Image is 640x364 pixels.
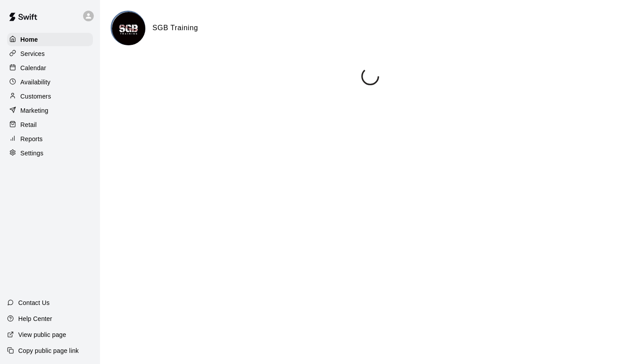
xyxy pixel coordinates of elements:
[20,120,37,129] p: Retail
[18,346,79,355] p: Copy public page link
[7,132,93,146] a: Reports
[20,35,38,44] p: Home
[18,330,66,339] p: View public page
[7,90,93,103] a: Customers
[20,78,51,87] p: Availability
[7,33,93,46] a: Home
[20,63,46,72] p: Calendar
[112,12,145,45] img: SGB Training logo
[7,75,93,89] a: Availability
[20,135,43,143] p: Reports
[7,118,93,131] a: Retail
[7,47,93,60] a: Services
[20,106,48,115] p: Marketing
[20,149,44,158] p: Settings
[7,146,93,160] a: Settings
[7,104,93,117] a: Marketing
[18,298,50,307] p: Contact Us
[20,92,51,101] p: Customers
[152,22,198,34] h6: SGB Training
[7,61,93,75] a: Calendar
[18,314,52,323] p: Help Center
[20,49,45,58] p: Services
